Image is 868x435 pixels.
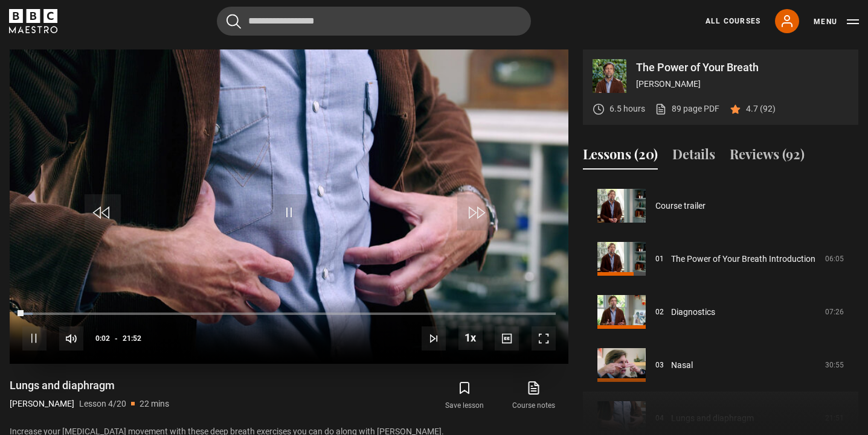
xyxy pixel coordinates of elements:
button: Fullscreen [532,326,556,351]
button: Mute [59,326,83,351]
a: Nasal [671,359,693,372]
button: Save lesson [430,378,499,413]
a: All Courses [706,16,760,27]
p: 4.7 (92) [746,103,776,115]
span: - [115,334,118,343]
p: 22 mins [140,398,169,410]
a: Course trailer [655,200,706,212]
button: Next Lesson [422,326,446,351]
input: Search [217,7,531,36]
p: [PERSON_NAME] [10,398,74,410]
p: The Power of Your Breath [636,62,849,73]
span: 21:52 [123,328,141,349]
div: Progress Bar [22,313,556,315]
svg: BBC Maestro [9,9,57,33]
button: Toggle navigation [814,16,859,28]
button: Pause [22,326,47,351]
a: Diagnostics [671,306,715,319]
span: 0:02 [95,328,110,349]
p: [PERSON_NAME] [636,78,849,90]
p: Lesson 4/20 [79,398,126,410]
video-js: Video Player [10,49,568,363]
a: The Power of Your Breath Introduction [671,253,815,265]
button: Submit the search query [227,14,241,29]
p: 6.5 hours [609,103,645,115]
button: Reviews (92) [730,144,805,170]
h1: Lungs and diaphragm [10,378,169,393]
a: 89 page PDF [655,103,719,115]
button: Captions [495,326,519,351]
button: Lessons (20) [583,144,658,170]
a: Course notes [500,378,568,413]
button: Details [672,144,715,170]
button: Playback Rate [458,326,483,350]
